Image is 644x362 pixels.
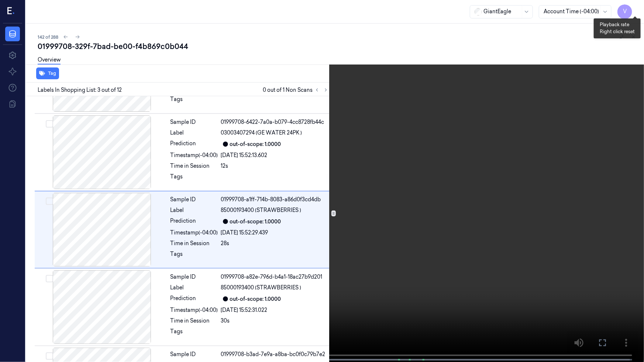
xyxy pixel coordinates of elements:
div: 01999708-a1ff-714b-8083-a86d0f3cd4db [221,196,329,203]
div: Timestamp (-04:00) [171,152,218,159]
span: 85000193400 (STRAWBERRIES ) [221,284,302,292]
span: 85000193400 (STRAWBERRIES ) [221,206,302,214]
div: 01999708-a82e-796d-b4a1-18ac27b9d201 [221,273,329,281]
div: 28s [221,240,329,247]
div: Sample ID [171,118,218,126]
div: 01999708-329f-7bad-be00-f4b869c0b044 [38,41,638,52]
div: Label [171,206,218,214]
div: out-of-scope: 1.0000 [230,295,281,303]
div: Sample ID [171,351,218,358]
div: Time in Session [171,162,218,170]
a: Overview [38,56,61,65]
span: 0 out of 1 Non Scans [263,86,330,94]
button: Select row [46,120,53,128]
div: Prediction [171,140,218,149]
div: Prediction [171,295,218,303]
div: Time in Session [171,240,218,247]
div: 12s [221,162,329,170]
span: 03003407294 (GE WATER 24PK ) [221,129,302,137]
div: Sample ID [171,196,218,203]
div: Time in Session [171,317,218,325]
div: Tags [171,250,218,262]
span: 142 of 288 [38,34,58,40]
button: Select row [46,275,53,282]
div: out-of-scope: 1.0000 [230,140,281,148]
div: [DATE] 15:52:29.439 [221,229,329,237]
div: Tags [171,328,218,340]
div: Timestamp (-04:00) [171,306,218,314]
button: Select row [46,352,53,360]
div: 01999708-b3ad-7e9a-a8ba-bc0f0c79b7e2 [221,351,329,358]
div: 01999708-6422-7a0a-b079-4cc8728fb44c [221,118,329,126]
div: Sample ID [171,273,218,281]
div: Label [171,129,218,137]
span: Labels In Shopping List: 3 out of 12 [38,86,122,94]
button: Tag [36,67,59,79]
div: out-of-scope: 1.0000 [230,218,281,226]
button: Select row [46,198,53,205]
div: [DATE] 15:52:13.602 [221,152,329,159]
div: Tags [171,95,218,107]
button: V [617,4,632,19]
div: 30s [221,317,329,325]
div: Prediction [171,217,218,226]
div: Label [171,284,218,292]
div: [DATE] 15:52:31.022 [221,306,329,314]
div: Tags [171,173,218,185]
div: Timestamp (-04:00) [171,229,218,237]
